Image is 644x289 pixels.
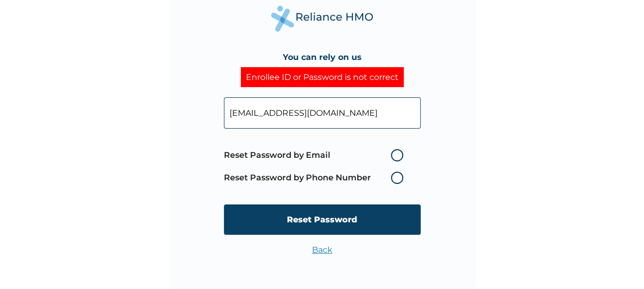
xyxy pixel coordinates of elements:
h4: You can rely on us [283,52,362,62]
span: Password reset method [224,144,408,189]
label: Reset Password by Phone Number [224,172,408,184]
a: Back [312,245,333,255]
input: Reset Password [224,204,421,235]
div: Enrollee ID or Password is not correct [241,67,404,87]
input: Your Enrollee ID or Email Address [224,97,421,129]
label: Reset Password by Email [224,149,408,161]
img: Reliance Health's Logo [271,6,373,32]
